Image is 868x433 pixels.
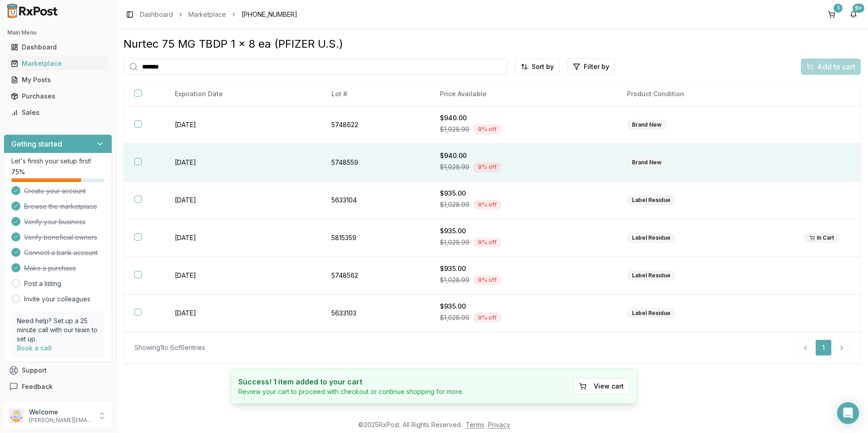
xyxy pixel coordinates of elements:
[473,237,502,247] div: 9 % off
[488,421,510,428] a: Privacy
[573,378,630,394] button: View cart
[440,125,469,134] span: $1,028.99
[440,238,469,247] span: $1,028.99
[24,202,97,211] span: Browse the marketplace
[238,376,464,387] h4: Success! 1 item added to your cart
[824,7,839,22] button: 1
[837,402,859,424] div: Open Intercom Messenger
[627,271,676,280] div: Label Residue
[584,62,609,71] span: Filter by
[440,276,469,285] span: $1,028.99
[123,37,861,51] div: Nurtec 75 MG TBDP 1 x 8 ea (PFIZER U.S.)
[7,104,108,121] a: Sales
[466,421,484,428] a: Terms
[164,219,320,257] td: [DATE]
[321,106,429,144] td: 5748622
[473,313,502,323] div: 9 % off
[238,387,464,396] p: Review your cart to proceed with checkout or continue shopping for more.
[7,88,108,104] a: Purchases
[7,55,108,72] a: Marketplace
[29,417,92,424] p: [PERSON_NAME][EMAIL_ADDRESS][DOMAIN_NAME]
[4,105,112,120] button: Sales
[4,379,112,395] button: Feedback
[804,233,840,243] div: In Cart
[24,233,97,242] span: Verify beneficial owners
[164,182,320,219] td: [DATE]
[22,382,53,391] span: Feedback
[567,59,615,75] button: Filter by
[627,157,666,167] div: Brand New
[24,264,76,273] span: Make a purchase
[321,219,429,257] td: 5815359
[473,162,502,172] div: 9 % off
[140,10,297,19] nav: breadcrumb
[11,92,105,101] div: Purchases
[4,362,112,379] button: Support
[24,248,98,257] span: Connect a bank account
[440,151,605,160] div: $940.00
[11,59,105,68] div: Marketplace
[532,62,554,71] span: Sort by
[17,344,52,352] a: Book a call
[853,4,864,13] div: 9+
[164,106,320,144] td: [DATE]
[797,340,850,356] nav: pagination
[29,408,92,417] p: Welcome
[515,59,560,75] button: Sort by
[24,187,86,196] span: Create your account
[9,408,24,423] img: User avatar
[627,195,676,205] div: Label Residue
[7,39,108,55] a: Dashboard
[11,108,105,117] div: Sales
[627,308,676,318] div: Label Residue
[164,144,320,182] td: [DATE]
[134,343,205,352] div: Showing 1 to 6 of 6 entries
[4,73,112,87] button: My Posts
[140,10,173,19] a: Dashboard
[440,200,469,209] span: $1,028.99
[11,167,25,177] span: 75 %
[24,279,61,288] a: Post a listing
[11,138,62,149] h3: Getting started
[616,82,793,106] th: Product Condition
[24,217,85,226] span: Verify your business
[321,144,429,182] td: 5748559
[164,257,320,295] td: [DATE]
[7,29,108,36] h2: Main Menu
[164,82,320,106] th: Expiration Date
[429,82,616,106] th: Price Available
[440,189,605,198] div: $935.00
[321,182,429,219] td: 5633104
[11,157,104,166] p: Let's finish your setup first!
[321,82,429,106] th: Lot #
[321,257,429,295] td: 5748562
[321,295,429,332] td: 5633103
[815,340,832,356] a: 1
[440,264,605,273] div: $935.00
[473,275,502,285] div: 9 % off
[164,295,320,332] td: [DATE]
[4,40,112,54] button: Dashboard
[440,313,469,322] span: $1,028.99
[833,4,843,13] div: 1
[4,4,62,18] img: RxPost Logo
[188,10,226,19] a: Marketplace
[4,89,112,103] button: Purchases
[627,233,676,243] div: Label Residue
[4,56,112,71] button: Marketplace
[627,120,666,130] div: Brand New
[440,226,605,236] div: $935.00
[473,124,502,134] div: 9 % off
[24,295,90,304] a: Invite your colleagues
[242,10,297,19] span: [PHONE_NUMBER]
[11,75,105,84] div: My Posts
[473,200,502,210] div: 9 % off
[846,7,861,22] button: 9+
[17,316,99,344] p: Need help? Set up a 25 minute call with our team to set up.
[440,162,469,172] span: $1,028.99
[7,72,108,88] a: My Posts
[440,113,605,123] div: $940.00
[11,43,105,52] div: Dashboard
[440,302,605,311] div: $935.00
